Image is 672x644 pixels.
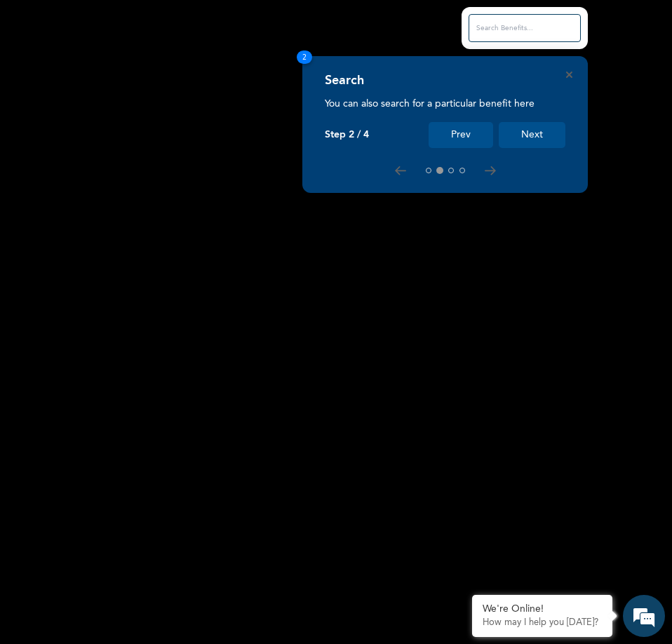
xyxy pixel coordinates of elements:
button: Next [499,122,565,148]
div: We're Online! [483,603,602,615]
input: Search Benefits... [469,14,581,42]
span: 2 [297,51,312,64]
p: Step 2 / 4 [325,129,369,141]
h4: Search [325,73,364,88]
p: You can also search for a particular benefit here [325,97,565,111]
p: How may I help you today? [483,617,602,629]
button: Close [566,72,572,78]
button: Prev [429,122,493,148]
